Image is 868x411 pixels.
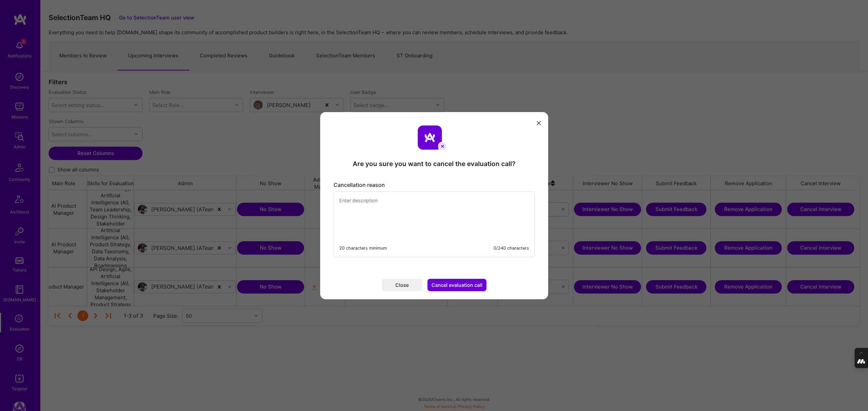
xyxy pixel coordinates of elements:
[427,279,486,291] button: Cancel evaluation call
[537,121,541,125] i: icon Close
[382,279,422,291] button: Close
[494,245,529,252] div: 0/240 characters
[418,125,442,150] img: aTeam logo
[320,112,548,299] div: modal
[334,182,535,189] div: Cancellation reason
[339,245,387,252] div: 20 characters minimum
[353,159,515,168] div: Are you sure you want to cancel the evaluation call?
[438,142,447,151] img: cancel icon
